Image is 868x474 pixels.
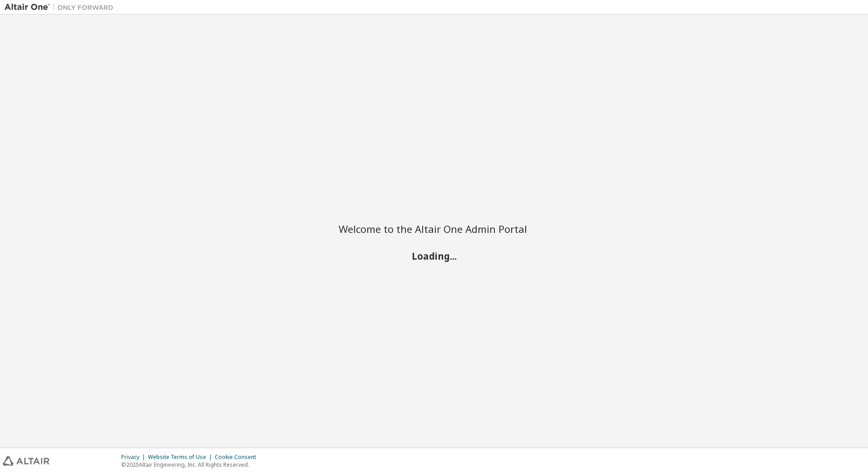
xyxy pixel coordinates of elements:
[121,454,148,461] div: Privacy
[121,461,261,469] p: © 2025 Altair Engineering, Inc. All Rights Reserved.
[215,454,261,461] div: Cookie Consent
[3,456,49,466] img: altair_logo.svg
[148,454,215,461] div: Website Terms of Use
[5,3,118,12] img: Altair One
[339,222,529,235] h2: Welcome to the Altair One Admin Portal
[339,250,529,262] h2: Loading...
